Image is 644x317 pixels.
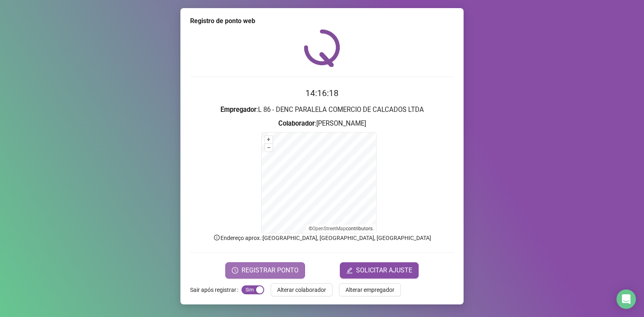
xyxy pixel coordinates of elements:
button: – [265,144,273,152]
span: REGISTRAR PONTO [241,266,299,275]
span: edit [346,267,353,274]
span: Alterar empregador [345,285,394,294]
button: editSOLICITAR AJUSTE [340,262,419,278]
p: Endereço aprox. : [GEOGRAPHIC_DATA], [GEOGRAPHIC_DATA], [GEOGRAPHIC_DATA] [190,233,454,242]
button: Alterar colaborador [271,283,333,296]
a: OpenStreetMap [312,226,346,231]
h3: : [PERSON_NAME] [190,118,454,129]
h3: : L 86 - DENC PARALELA COMERCIO DE CALCADOS LTDA [190,105,454,115]
button: + [265,136,273,144]
span: SOLICITAR AJUSTE [356,266,412,275]
strong: Colaborador [278,120,315,127]
span: info-circle [213,234,220,241]
div: Registro de ponto web [190,16,454,26]
strong: Empregador [220,106,256,114]
time: 14:16:18 [305,88,339,98]
span: Alterar colaborador [277,285,326,294]
img: QRPoint [304,29,340,67]
button: REGISTRAR PONTO [225,262,305,278]
button: Alterar empregador [339,283,401,296]
span: clock-circle [232,267,238,274]
li: © contributors. [309,226,374,231]
div: Open Intercom Messenger [616,289,636,309]
label: Sair após registrar [190,283,241,296]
